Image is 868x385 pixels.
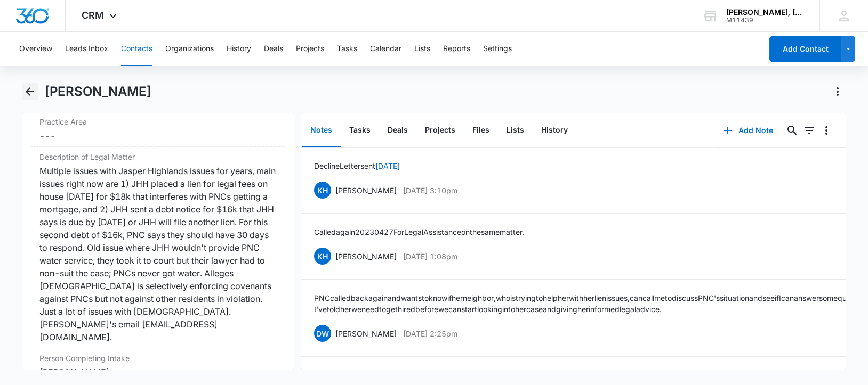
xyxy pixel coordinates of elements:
[19,32,52,66] button: Overview
[165,32,214,66] button: Organizations
[39,366,277,379] div: [PERSON_NAME]
[39,353,277,364] label: Person Completing Intake
[31,147,286,348] div: Description of Legal MatterMultiple issues with Jasper Highlands issues for years, main issues ri...
[22,83,38,100] button: Back
[337,32,357,66] button: Tasks
[264,32,283,66] button: Deals
[82,10,104,21] span: CRM
[39,129,277,142] dd: ---
[443,32,470,66] button: Reports
[341,114,379,147] button: Tasks
[31,348,286,383] div: Person Completing Intake[PERSON_NAME]
[335,185,397,196] p: [PERSON_NAME]
[314,182,331,199] span: KH
[39,151,277,162] label: Description of Legal Matter
[296,32,324,66] button: Projects
[314,226,525,237] p: Called again 20230427 For Legal Assistance on the same matter.
[726,17,804,24] div: account id
[483,32,512,66] button: Settings
[829,83,846,100] button: Actions
[31,112,286,147] div: Practice Area---
[121,32,152,66] button: Contacts
[39,165,277,343] div: Multiple issues with Jasper Highlands issues for years, main issues right now are 1) JHH placed a...
[403,251,457,262] p: [DATE] 1:08pm
[45,84,151,100] h1: [PERSON_NAME]
[403,185,457,196] p: [DATE] 3:10pm
[498,114,533,147] button: Lists
[375,161,400,170] a: [DATE]
[801,122,818,139] button: Filters
[302,114,341,147] button: Notes
[379,114,416,147] button: Deals
[818,122,835,139] button: Overflow Menu
[65,32,108,66] button: Leads Inbox
[314,160,400,171] p: Decline Letter sent
[335,328,397,339] p: [PERSON_NAME]
[314,248,331,265] span: KH
[464,114,498,147] button: Files
[370,32,401,66] button: Calendar
[403,328,457,339] p: [DATE] 2:25pm
[414,32,430,66] button: Lists
[533,114,576,147] button: History
[227,32,251,66] button: History
[39,116,277,127] label: Practice Area
[713,118,784,143] button: Add Note
[416,114,464,147] button: Projects
[314,325,331,342] span: DW
[784,122,801,139] button: Search...
[726,8,804,17] div: account name
[769,36,841,62] button: Add Contact
[335,251,397,262] p: [PERSON_NAME]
